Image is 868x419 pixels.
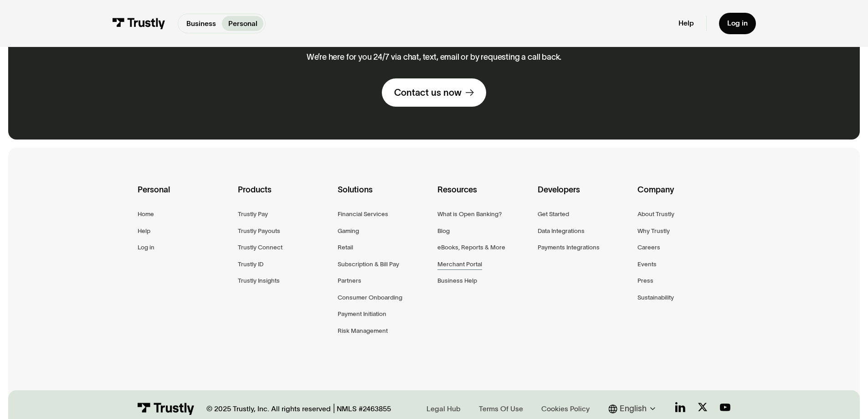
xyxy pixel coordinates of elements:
a: Gaming [338,226,359,236]
div: Company [637,183,730,209]
div: Products [238,183,330,209]
a: Business Help [437,275,477,286]
p: Business [186,18,216,29]
a: Subscription & Bill Pay [338,259,399,269]
a: Home [138,209,154,219]
div: Cookies Policy [541,404,590,414]
div: Personal [138,183,230,209]
a: Trustly Payouts [238,226,280,236]
a: Cookies Policy [538,403,592,415]
a: Get Started [538,209,569,219]
a: Trustly ID [238,259,263,269]
a: Events [637,259,657,269]
a: Log in [138,242,154,253]
a: Payment Initiation [338,309,386,319]
a: Trustly Connect [238,242,282,253]
a: Business [180,16,222,31]
a: Help [138,226,150,236]
a: Partners [338,275,361,286]
a: Log in [719,13,756,34]
div: NMLS #2463855 [337,404,391,414]
img: Trustly Logo [112,18,165,29]
a: Legal Hub [423,403,463,415]
a: Careers [637,242,660,253]
a: Blog [437,226,450,236]
a: Trustly Insights [238,275,280,286]
div: English [620,403,647,415]
a: What is Open Banking? [437,209,502,219]
a: Press [637,275,653,286]
a: Retail [338,242,353,253]
div: Developers [538,183,630,209]
a: Risk Management [338,326,388,336]
div: Solutions [338,183,430,209]
a: Merchant Portal [437,259,482,269]
div: English [609,403,659,415]
a: Payments Integrations [538,242,600,253]
a: eBooks, Reports & More [437,242,505,253]
p: We’re here for you 24/7 via chat, text, email or by requesting a call back. [307,52,562,62]
a: Personal [222,16,263,31]
a: Data Integrations [538,226,585,236]
div: Contact us now [394,87,462,98]
a: Terms Of Use [476,403,526,415]
div: Log in [727,19,748,28]
img: Trustly Logo [138,403,194,415]
a: Contact us now [382,78,486,107]
a: Trustly Pay [238,209,268,219]
div: Terms Of Use [479,404,523,414]
a: Financial Services [338,209,388,219]
a: About Trustly [637,209,674,219]
a: Consumer Onboarding [338,292,402,303]
div: Resources [437,183,530,209]
a: Help [678,19,694,28]
div: © 2025 Trustly, Inc. All rights reserved [206,404,331,414]
div: Legal Hub [426,404,461,414]
div: | [333,403,335,415]
a: Why Trustly [637,226,670,236]
a: Sustainability [637,292,674,303]
p: Personal [228,18,257,29]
